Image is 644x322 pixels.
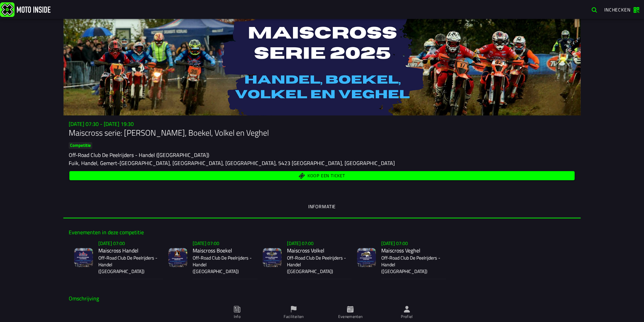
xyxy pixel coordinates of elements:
[381,240,408,247] ion-text: [DATE] 07:00
[263,248,282,267] img: event-image
[69,295,575,302] h3: Omschrijving
[69,229,575,236] h3: Evenementen in deze competitie
[98,254,158,275] p: Off-Road Club De Peelrijders - Handel ([GEOGRAPHIC_DATA])
[308,174,345,178] span: Koop een ticket
[604,6,631,13] span: Inchecken
[338,314,363,320] ion-label: Evenementen
[193,240,219,247] ion-text: [DATE] 07:00
[70,142,91,149] ion-text: Competitie
[287,254,346,275] p: Off-Road Club De Peelrijders - Handel ([GEOGRAPHIC_DATA])
[381,247,441,254] h2: Maiscross Veghel
[601,4,643,15] a: Inchecken
[69,159,395,167] ion-text: Fuik, Handel, Gemert-[GEOGRAPHIC_DATA], [GEOGRAPHIC_DATA], [GEOGRAPHIC_DATA], 5423 [GEOGRAPHIC_DA...
[401,314,413,320] ion-label: Profiel
[287,247,346,254] h2: Maiscross Volkel
[168,248,187,267] img: event-image
[98,240,125,247] ion-text: [DATE] 07:00
[357,248,376,267] img: event-image
[69,127,575,138] h1: Maiscross serie: [PERSON_NAME], Boekel, Volkel en Veghel
[287,240,314,247] ion-text: [DATE] 07:00
[193,254,252,275] p: Off-Road Club De Peelrijders - Handel ([GEOGRAPHIC_DATA])
[193,247,252,254] h2: Maiscross Boekel
[69,121,575,127] h3: [DATE] 07:30 - [DATE] 19:30
[74,248,93,267] img: event-image
[234,314,240,320] ion-label: Info
[98,247,158,254] h2: Maiscross Handel
[381,254,441,275] p: Off-Road Club De Peelrijders - Handel ([GEOGRAPHIC_DATA])
[69,151,209,159] ion-text: Off-Road Club De Peelrijders - Handel ([GEOGRAPHIC_DATA])
[284,314,303,320] ion-label: Faciliteiten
